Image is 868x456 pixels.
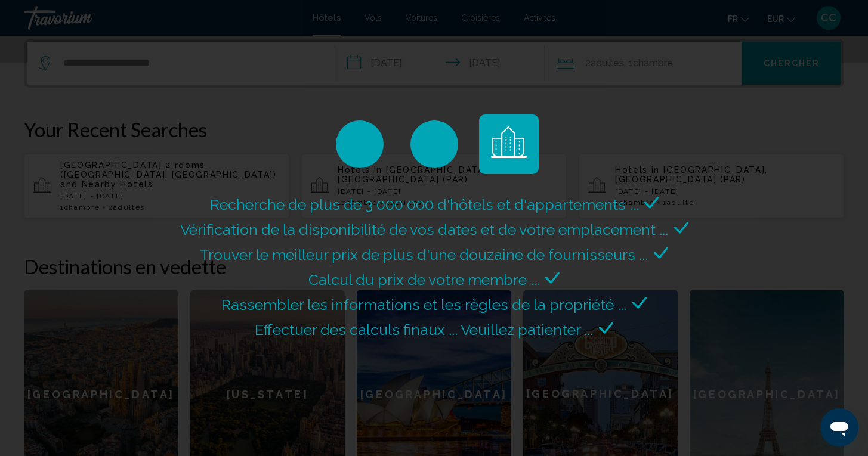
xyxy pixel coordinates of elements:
span: Recherche de plus de 3 000 000 d'hôtels et d'appartements ... [210,196,638,213]
span: Vérification de la disponibilité de vos dates et de votre emplacement ... [180,221,668,238]
span: Trouver le meilleur prix de plus d'une douzaine de fournisseurs ... [200,246,648,263]
span: Effectuer des calculs finaux ... Veuillez patienter ... [255,321,593,339]
iframe: Bouton de lancement de la fenêtre de messagerie [820,408,858,446]
span: Calcul du prix de votre membre ... [308,271,539,289]
span: Rassembler les informations et les règles de la propriété ... [221,296,626,314]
